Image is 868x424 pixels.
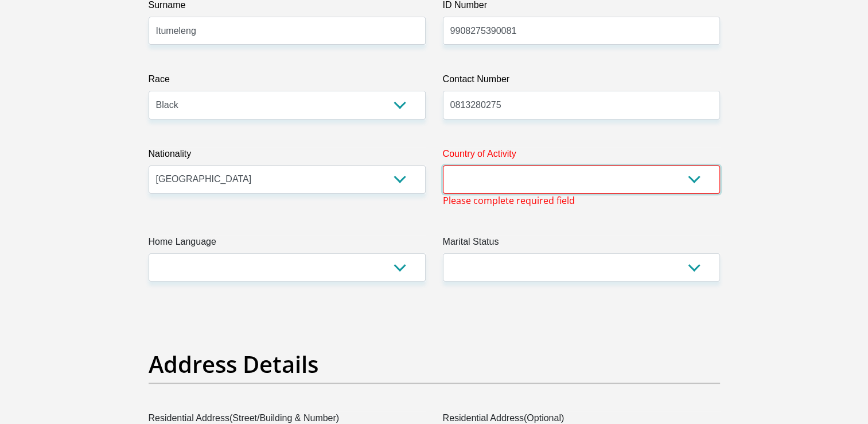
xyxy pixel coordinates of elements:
[443,235,720,253] label: Marital Status
[443,17,720,45] input: ID Number
[149,17,426,45] input: Surname
[443,147,720,165] label: Country of Activity
[443,91,720,119] input: Contact Number
[149,147,426,165] label: Nationality
[149,235,426,253] label: Home Language
[149,350,720,378] h2: Address Details
[149,72,426,91] label: Race
[443,72,720,91] label: Contact Number
[443,194,575,207] span: Please complete required field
